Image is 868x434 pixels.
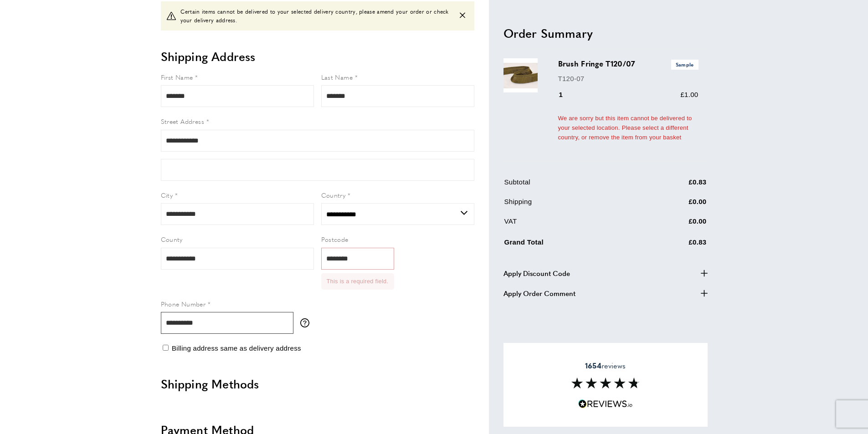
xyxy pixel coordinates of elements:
[300,318,314,327] button: More information
[503,25,708,41] h2: Order Summary
[558,89,576,100] div: 1
[504,196,643,214] td: Shipping
[503,58,538,92] img: Brush Fringe T120/07
[161,72,193,82] span: First Name
[644,215,707,233] td: £0.00
[321,235,349,244] span: Postcode
[327,277,389,286] li: This is a required field.
[180,7,452,25] span: Certain items cannot be delivered to your selected delivery country, please amend your order or c...
[503,268,570,279] span: Apply Discount Code
[680,91,698,98] span: £1.00
[163,345,169,351] input: Billing address same as delivery address
[578,400,633,408] img: Reviews.io 5 stars
[321,190,346,199] span: Country
[644,176,707,194] td: £0.83
[558,114,699,142] div: We are sorry but this item cannot be delivered to your selected location. Please select a differe...
[585,360,601,371] strong: 1654
[644,196,707,214] td: £0.00
[504,215,643,233] td: VAT
[161,117,205,126] span: Street Address
[644,235,707,255] td: £0.83
[161,299,206,308] span: Phone Number
[504,176,643,194] td: Subtotal
[172,344,301,352] span: Billing address same as delivery address
[671,60,699,69] span: Sample
[161,190,173,199] span: City
[161,48,474,65] h2: Shipping Address
[321,72,353,82] span: Last Name
[558,73,699,84] p: T120-07
[571,378,640,389] img: Reviews section
[161,376,474,392] h2: Shipping Methods
[504,235,643,255] td: Grand Total
[161,235,183,244] span: County
[585,361,626,370] span: reviews
[558,58,699,69] h3: Brush Fringe T120/07
[503,288,575,299] span: Apply Order Comment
